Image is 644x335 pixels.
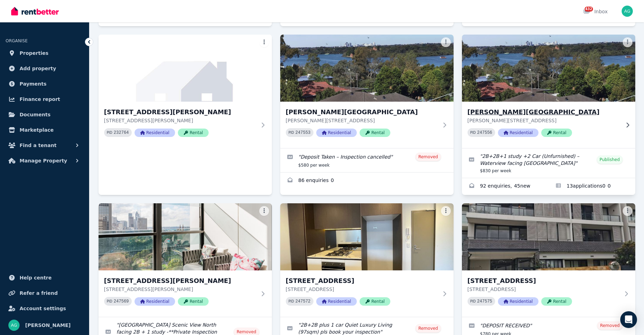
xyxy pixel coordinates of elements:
[104,107,256,117] h3: [STREET_ADDRESS][PERSON_NAME]
[99,35,272,102] img: 12/23 Porter Street, Ryde
[541,297,572,306] span: Rental
[470,131,476,134] small: PID
[622,6,633,17] img: Barclay
[20,304,66,313] span: Account settings
[498,297,538,306] span: Residential
[6,108,84,122] a: Documents
[20,80,46,88] span: Payments
[468,107,620,117] h3: [PERSON_NAME][GEOGRAPHIC_DATA]
[585,7,593,12] span: 432
[316,129,357,137] span: Residential
[316,297,357,306] span: Residential
[6,271,84,285] a: Help centre
[104,286,256,293] p: [STREET_ADDRESS][PERSON_NAME]
[462,178,549,195] a: Enquiries for Porter Street, Ryde
[462,148,635,178] a: Edit listing: 2B+2B+1 study +2 Car (Unfurnished) – Waterview facing MeadowBank
[6,92,84,106] a: Finance report
[104,117,256,124] p: [STREET_ADDRESS][PERSON_NAME]
[6,286,84,300] a: Refer a friend
[280,203,454,317] a: 113/5 Whiteside Street, North Ryde[STREET_ADDRESS][STREET_ADDRESS]PID 247572ResidentialRental
[295,130,310,135] code: 247553
[107,299,113,303] small: PID
[468,117,620,124] p: [PERSON_NAME][STREET_ADDRESS]
[360,297,390,306] span: Rental
[623,37,632,47] button: More options
[470,299,476,303] small: PID
[104,276,256,286] h3: [STREET_ADDRESS][PERSON_NAME]
[20,141,57,150] span: Find a tenant
[6,123,84,137] a: Marketplace
[107,131,113,134] small: PID
[286,286,438,293] p: [STREET_ADDRESS]
[6,38,28,43] span: ORGANISE
[457,33,639,103] img: Porter Street, Ryde
[289,299,294,303] small: PID
[6,154,84,168] button: Manage Property
[20,49,49,57] span: Properties
[280,148,454,172] a: Edit listing: Deposit Taken – Inspection cancelled
[462,203,635,270] img: 509/5 Whiteside Street, North Ryde
[99,203,272,317] a: 1201/130 Elizabeth Street, Sydney[STREET_ADDRESS][PERSON_NAME][STREET_ADDRESS][PERSON_NAME]PID 24...
[20,95,60,103] span: Finance report
[289,131,294,134] small: PID
[477,299,492,304] code: 247575
[462,203,635,317] a: 509/5 Whiteside Street, North Ryde[STREET_ADDRESS][STREET_ADDRESS]PID 247575ResidentialRental
[549,178,635,195] a: Applications for Porter Street, Ryde
[20,126,53,134] span: Marketplace
[20,110,51,119] span: Documents
[280,173,454,189] a: Enquiries for Porter Street, Ryde
[468,276,620,286] h3: [STREET_ADDRESS]
[441,37,451,47] button: More options
[280,203,454,270] img: 113/5 Whiteside Street, North Ryde
[25,321,71,329] span: [PERSON_NAME]
[135,297,175,306] span: Residential
[541,129,572,137] span: Rental
[623,206,632,216] button: More options
[178,129,209,137] span: Rental
[99,203,272,270] img: 1201/130 Elizabeth Street, Sydney
[6,77,84,91] a: Payments
[498,129,538,137] span: Residential
[6,138,84,152] button: Find a tenant
[114,130,129,135] code: 232764
[295,299,310,304] code: 247572
[360,129,390,137] span: Rental
[286,107,438,117] h3: [PERSON_NAME][GEOGRAPHIC_DATA]
[114,299,129,304] code: 247569
[462,35,635,148] a: Porter Street, Ryde[PERSON_NAME][GEOGRAPHIC_DATA][PERSON_NAME][STREET_ADDRESS]PID 247556Residenti...
[286,117,438,124] p: [PERSON_NAME][STREET_ADDRESS]
[6,301,84,315] a: Account settings
[441,206,451,216] button: More options
[20,274,52,282] span: Help centre
[259,37,269,47] button: More options
[20,289,58,297] span: Refer a friend
[280,35,454,148] a: Porter Street, Ryde[PERSON_NAME][GEOGRAPHIC_DATA][PERSON_NAME][STREET_ADDRESS]PID 247553Residenti...
[135,129,175,137] span: Residential
[468,286,620,293] p: [STREET_ADDRESS]
[6,61,84,75] a: Add property
[583,8,608,15] div: Inbox
[20,156,67,165] span: Manage Property
[259,206,269,216] button: More options
[286,276,438,286] h3: [STREET_ADDRESS]
[620,311,637,328] div: Open Intercom Messenger
[6,46,84,60] a: Properties
[8,320,20,331] img: Barclay
[280,35,454,102] img: Porter Street, Ryde
[11,6,59,16] img: RentBetter
[20,64,56,73] span: Add property
[99,35,272,148] a: 12/23 Porter Street, Ryde[STREET_ADDRESS][PERSON_NAME][STREET_ADDRESS][PERSON_NAME]PID 232764Resi...
[178,297,209,306] span: Rental
[477,130,492,135] code: 247556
